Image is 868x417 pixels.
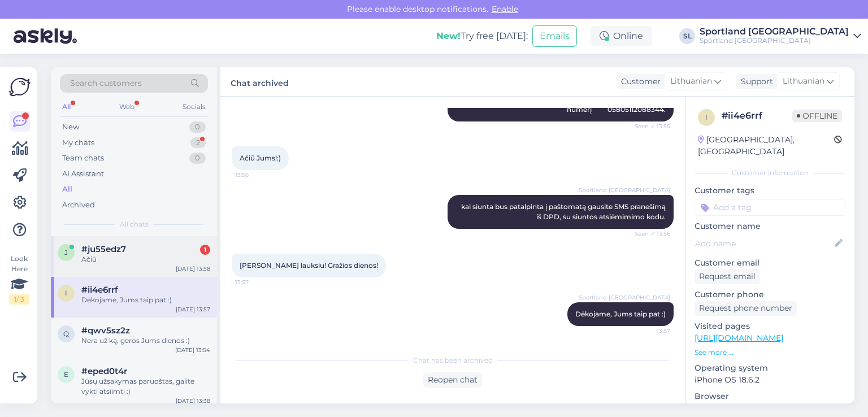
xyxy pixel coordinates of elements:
p: Customer email [695,257,845,269]
p: Operating system [695,362,845,374]
p: Customer tags [695,185,845,197]
div: 0 [189,121,206,133]
div: Request email [695,269,760,284]
div: SL [679,28,695,44]
div: Request phone number [695,301,797,316]
span: Seen ✓ 13:56 [628,229,670,238]
span: 13:56 [235,171,277,179]
div: Web [117,99,137,114]
span: Ačiū Jums!:) [240,154,281,162]
span: Lithuanian [783,75,824,88]
div: 0 [189,153,206,164]
div: 1 [200,245,210,255]
p: iPhone OS 18.6.2 [695,374,845,386]
div: Sportland [GEOGRAPHIC_DATA] [700,27,849,36]
div: Customer information [695,168,845,178]
div: 1 / 3 [9,294,29,305]
span: Chat has been archived [413,355,493,366]
span: Seen ✓ 13:55 [628,122,670,131]
span: 13:57 [628,327,670,335]
span: Search customers [70,77,142,89]
div: Socials [180,99,208,114]
div: Support [736,76,773,88]
span: #eped0t4r [81,366,127,376]
a: [URL][DOMAIN_NAME] [695,333,783,343]
div: [DATE] 13:58 [176,264,210,273]
span: kai siunta bus patalpinta į paštomatą gausite SMS pranešimą iš DPD, su siuntos atsiėmimimo kodu. [461,202,667,221]
a: Sportland [GEOGRAPHIC_DATA]Sportland [GEOGRAPHIC_DATA] [700,27,861,45]
div: AI Assistant [62,168,104,180]
input: Add a tag [695,199,845,216]
div: Team chats [62,153,104,164]
div: Archived [62,199,95,211]
b: New! [436,31,461,41]
span: #ii4e6rrf [81,285,118,295]
div: Online [591,26,652,46]
p: Customer name [695,220,845,232]
div: [DATE] 13:57 [176,305,210,314]
span: q [63,329,69,338]
span: i [65,289,67,297]
span: 13:57 [235,278,277,286]
div: Ačiū [81,254,210,264]
img: Askly Logo [9,76,31,98]
span: Dėkojame, Jums taip pat :) [575,310,666,318]
div: Jūsų užsakymas paruoštas, galite vykti atsiimti :) [81,376,210,397]
div: Customer [617,76,661,88]
span: #qwv5sz2z [81,325,130,336]
div: Dėkojame, Jums taip pat :) [81,295,210,305]
span: [PERSON_NAME] lauksiu! Gražios dienos! [240,261,378,270]
span: Offline [792,110,842,122]
span: All chats [120,219,149,229]
span: Enable [488,4,522,14]
p: Browser [695,390,845,402]
label: Chat archived [231,74,289,89]
div: Reopen chat [423,372,482,388]
p: Safari 18.6 [695,402,845,414]
p: See more ... [695,347,845,358]
div: 2 [190,137,206,149]
div: My chats [62,137,94,149]
div: [DATE] 13:54 [175,346,210,354]
div: All [60,99,73,114]
div: [DATE] 13:38 [176,397,210,405]
div: Sportland [GEOGRAPHIC_DATA] [700,36,849,45]
p: Visited pages [695,320,845,332]
div: Nėra už ką, geros Jums dienos :) [81,336,210,346]
button: Emails [532,25,577,47]
div: # ii4e6rrf [722,109,792,123]
div: [GEOGRAPHIC_DATA], [GEOGRAPHIC_DATA] [698,134,834,158]
div: Look Here [9,254,29,305]
div: New [62,121,79,133]
span: Lithuanian [670,75,712,88]
span: #ju55edz7 [81,244,126,254]
div: Try free [DATE]: [436,29,528,43]
div: All [62,184,72,195]
span: j [64,248,68,257]
input: Add name [695,237,832,250]
p: Customer phone [695,289,845,301]
span: Sportland [GEOGRAPHIC_DATA] [579,186,670,194]
span: Sportland [GEOGRAPHIC_DATA] [579,293,670,302]
span: e [64,370,68,379]
span: i [705,113,708,121]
